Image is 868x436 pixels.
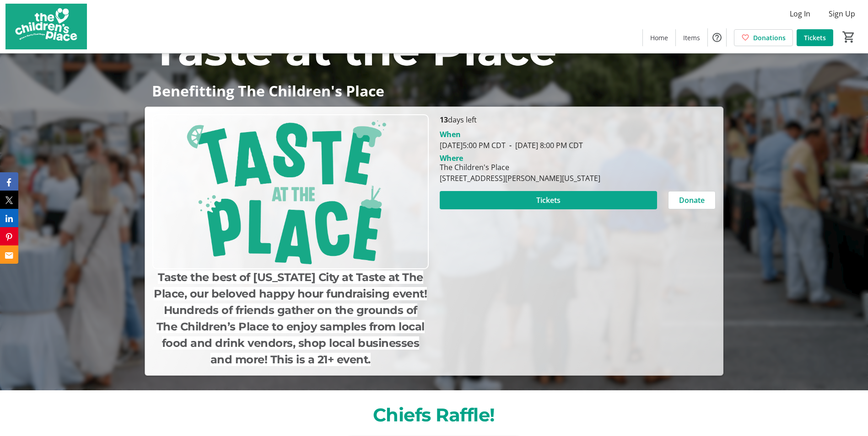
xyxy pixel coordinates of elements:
[440,173,600,184] div: [STREET_ADDRESS][PERSON_NAME][US_STATE]
[790,8,810,19] span: Log In
[753,33,786,43] span: Donations
[804,33,826,43] span: Tickets
[841,29,857,45] button: Cart
[679,195,705,206] span: Donate
[154,271,427,366] span: Taste the best of [US_STATE] City at Taste at The Place, our beloved happy hour fundraising event...
[440,115,448,125] span: 13
[152,83,716,99] p: Benefitting The Children's Place
[5,4,87,49] img: The Children's Place's Logo
[797,29,833,46] a: Tickets
[683,33,700,43] span: Items
[440,154,463,162] div: Where
[643,29,675,46] a: Home
[782,6,818,21] button: Log In
[150,401,718,429] p: Chiefs Raffle!
[708,28,726,47] button: Help
[440,191,657,209] button: Tickets
[440,129,461,140] div: When
[650,33,668,43] span: Home
[506,140,583,150] span: [DATE] 8:00 PM CDT
[821,6,863,21] button: Sign Up
[506,140,515,150] span: -
[734,29,793,46] a: Donations
[668,191,716,209] button: Donate
[536,195,561,206] span: Tickets
[829,8,855,19] span: Sign Up
[152,114,428,269] img: Campaign CTA Media Photo
[676,29,707,46] a: Items
[440,162,600,173] div: The Children's Place
[440,140,506,150] span: [DATE] 5:00 PM CDT
[440,114,716,125] p: days left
